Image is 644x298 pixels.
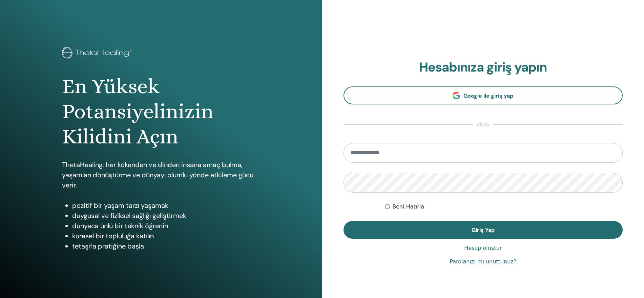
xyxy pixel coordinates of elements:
[62,160,260,190] p: ThetaHealing, her kökenden ve dinden insana amaç bulma, yaşamları dönüştürme ve dünyayı olumlu yö...
[392,203,424,211] label: Beni Hatırla
[62,74,260,150] h1: En Yüksek Potansiyelinizin Kilidini Açın
[72,221,260,231] li: dünyaca ünlü bir teknik öğrenin
[473,121,493,129] span: veya
[72,211,260,221] li: duygusal ve fiziksel sağlığı geliştirmek
[72,241,260,251] li: tetaşifa pratiğine başla
[464,244,502,252] a: Hesap oluştur
[344,86,623,104] a: Google ile giriş yap
[463,92,513,99] span: Google ile giriş yap
[472,226,495,234] span: Giriş Yap
[72,200,260,211] li: pozitif bir yaşam tarzı yaşamak
[72,231,260,241] li: küresel bir topluluğa katılın
[344,221,623,239] button: Giriş Yap
[385,203,623,211] div: Keep me authenticated indefinitely or until I manually logout
[344,60,623,75] h2: Hesabınıza giriş yapın
[450,258,516,266] a: Parolanızı mı unuttunuz?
